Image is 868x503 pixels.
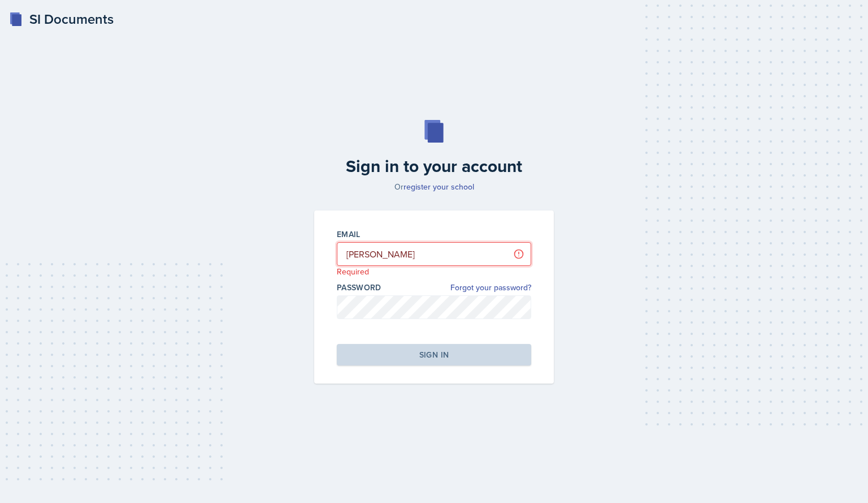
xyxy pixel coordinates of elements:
[403,181,474,192] a: register your school
[337,229,361,240] label: Email
[337,266,531,277] p: Required
[9,9,114,29] a: SI Documents
[450,282,531,294] a: Forgot your password?
[337,282,381,293] label: Password
[337,344,531,366] button: Sign in
[419,349,449,360] div: Sign in
[337,242,531,266] input: Email
[307,156,561,177] h2: Sign in to your account
[307,181,561,192] p: Or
